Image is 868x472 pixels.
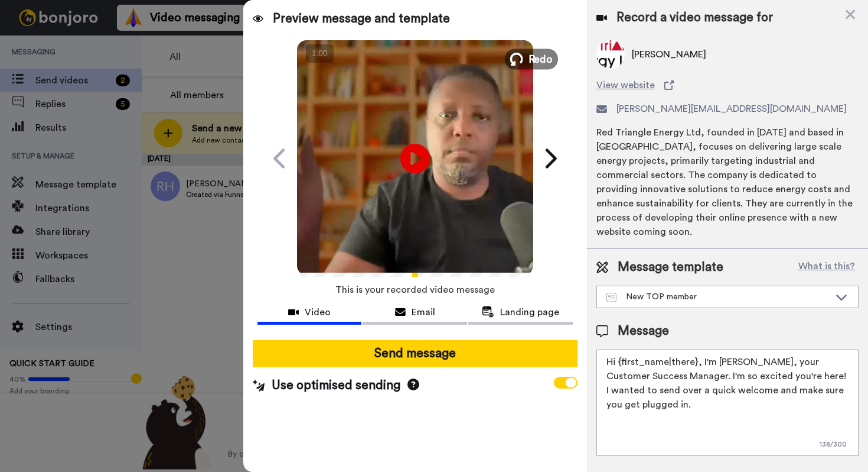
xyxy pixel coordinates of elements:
div: New TOP member [606,291,830,303]
div: message notification from Grant, 1w ago. Thanks for being with us for 4 months - it's flown by! H... [18,25,218,64]
span: Landing page [500,305,559,319]
span: Message template [618,258,723,276]
div: Red Triangle Energy Ltd, founded in [DATE] and based in [GEOGRAPHIC_DATA], focuses on delivering ... [596,125,859,239]
p: Thanks for being with us for 4 months - it's flown by! How can we make the next 4 months even bet... [51,34,204,46]
textarea: Hi {first_name|there}, I'm [PERSON_NAME], your Customer Success Manager. I'm so excited you're he... [596,350,859,456]
span: Use optimised sending [272,377,400,395]
p: Message from Grant, sent 1w ago [51,46,204,56]
span: Video [305,305,331,319]
span: This is your recorded video message [335,277,495,303]
img: Message-temps.svg [606,293,616,302]
span: Email [412,305,435,319]
span: Message [618,322,669,340]
span: View website [596,78,655,92]
span: [PERSON_NAME][EMAIL_ADDRESS][DOMAIN_NAME] [616,102,847,116]
a: View website [596,78,859,92]
button: Send message [253,340,577,367]
button: What is this? [795,258,859,276]
img: Profile image for Grant [27,35,45,54]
